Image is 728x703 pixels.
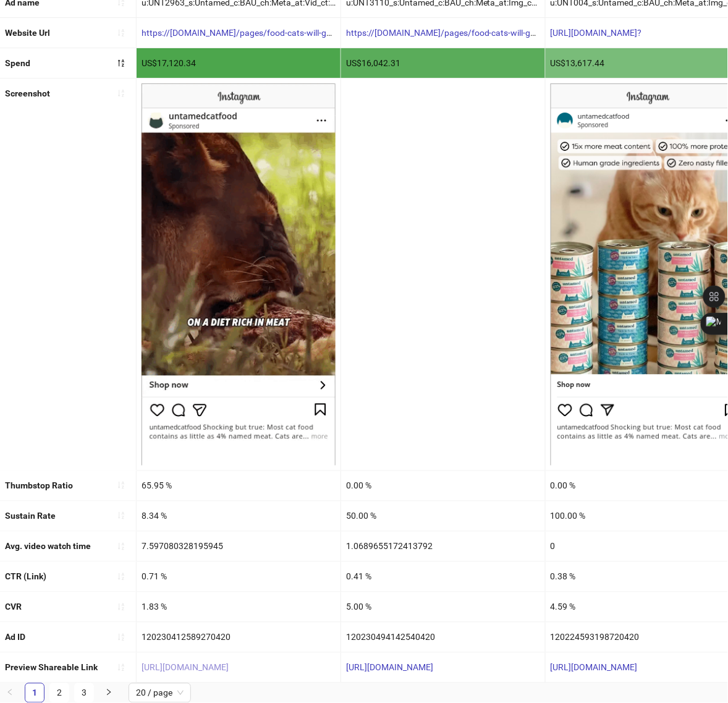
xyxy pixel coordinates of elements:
span: left [6,689,14,696]
li: 2 [49,683,69,703]
b: Sustain Rate [5,511,56,521]
div: US$17,120.34 [137,48,341,78]
div: 1.0689655172413792 [341,532,545,561]
a: 3 [75,684,93,702]
div: 5.00 % [341,592,545,622]
b: Ad ID [5,633,25,642]
div: 0.41 % [341,562,545,592]
b: Website Url [5,28,50,38]
button: right [99,683,119,703]
div: 8.34 % [137,501,341,531]
div: 120230494142540420 [341,623,545,652]
span: 20 / page [136,684,184,702]
div: 65.95 % [137,471,341,501]
a: [URL][DOMAIN_NAME]? [551,28,642,38]
span: sort-descending [117,59,125,67]
span: sort-ascending [117,481,125,490]
b: Preview Shareable Link [5,663,98,673]
span: sort-ascending [117,573,125,581]
a: [URL][DOMAIN_NAME] [551,663,638,673]
span: sort-ascending [117,633,125,642]
li: 1 [25,683,44,703]
span: sort-ascending [117,542,125,551]
b: Screenshot [5,88,50,98]
span: sort-ascending [117,89,125,98]
div: 0.71 % [137,562,341,592]
div: 50.00 % [341,501,545,531]
b: CTR (Link) [5,572,46,582]
div: 7.597080328195945 [137,532,341,561]
span: sort-ascending [117,511,125,520]
a: 1 [25,684,44,702]
div: Page Size [129,683,191,703]
b: Avg. video watch time [5,542,91,552]
span: sort-ascending [117,603,125,611]
a: 2 [50,684,69,702]
li: 3 [74,683,94,703]
b: Spend [5,58,30,68]
a: [URL][DOMAIN_NAME] [142,663,229,673]
b: CVR [5,602,22,612]
span: sort-ascending [117,663,125,672]
span: sort-ascending [117,28,125,37]
div: US$16,042.31 [341,48,545,78]
li: Next Page [99,683,119,703]
a: [URL][DOMAIN_NAME] [346,663,433,673]
div: 1.83 % [137,592,341,622]
img: Screenshot 120230412589270420 [142,83,336,465]
span: right [105,689,112,696]
div: 0.00 % [341,471,545,501]
div: 120230412589270420 [137,623,341,652]
b: Thumbstop Ratio [5,481,73,491]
